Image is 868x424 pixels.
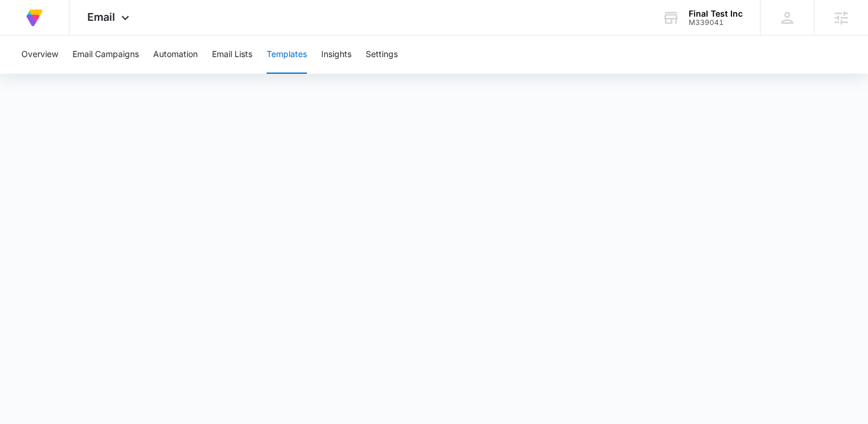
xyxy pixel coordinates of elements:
button: Email Lists [212,36,252,74]
div: account id [689,18,743,27]
div: account name [689,9,743,18]
button: Templates [267,36,307,74]
button: Settings [366,36,398,74]
button: Email Campaigns [72,36,139,74]
span: Email [87,11,115,23]
button: Insights [321,36,351,74]
button: Overview [21,36,58,74]
img: Volusion [24,7,45,29]
button: Automation [153,36,198,74]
